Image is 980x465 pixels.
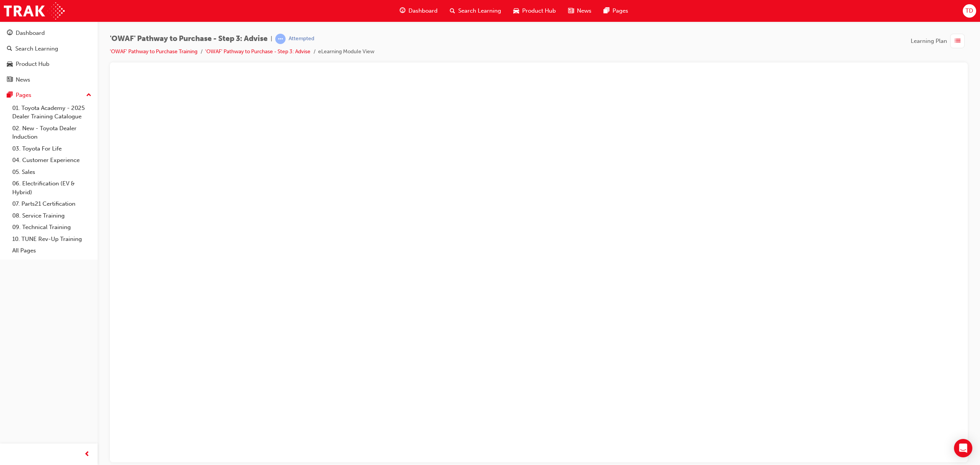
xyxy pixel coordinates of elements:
[7,61,13,68] span: car-icon
[954,439,972,457] div: Open Intercom Messenger
[562,3,598,19] a: news-iconNews
[9,178,95,198] a: 06. Electrification (EV & Hybrid)
[110,34,268,43] span: 'OWAF' Pathway to Purchase - Step 3: Advise
[7,46,12,52] span: search-icon
[3,26,95,40] a: Dashboard
[400,6,405,16] span: guage-icon
[7,77,13,84] span: news-icon
[9,102,95,123] a: 01. Toyota Academy - 2025 Dealer Training Catalogue
[16,91,31,100] div: Pages
[9,198,95,210] a: 07. Parts21 Certification
[3,25,95,88] button: DashboardSearch LearningProduct HubNews
[9,233,95,245] a: 10. TUNE Rev-Up Training
[3,42,95,56] a: Search Learning
[513,6,519,16] span: car-icon
[84,450,90,459] span: prev-icon
[522,7,556,15] span: Product Hub
[289,35,314,43] div: Attempted
[598,3,634,19] a: pages-iconPages
[955,36,960,46] span: list-icon
[577,7,591,15] span: News
[16,75,30,84] div: News
[604,6,609,16] span: pages-icon
[15,44,58,53] div: Search Learning
[9,143,95,155] a: 03. Toyota For Life
[911,37,947,46] span: Learning Plan
[444,3,507,19] a: search-iconSearch Learning
[205,48,310,55] a: 'OWAF' Pathway to Purchase - Step 3: Advise
[110,48,198,55] a: 'OWAF' Pathway to Purchase Training
[7,92,13,99] span: pages-icon
[3,57,95,71] a: Product Hub
[450,6,455,16] span: search-icon
[9,245,95,257] a: All Pages
[965,7,973,15] span: TD
[9,221,95,233] a: 09. Technical Training
[458,7,501,15] span: Search Learning
[9,166,95,178] a: 05. Sales
[271,34,272,43] span: |
[4,2,65,20] img: Trak
[408,7,438,15] span: Dashboard
[963,4,976,18] button: TD
[911,34,968,48] button: Learning Plan
[3,88,95,102] button: Pages
[86,90,91,100] span: up-icon
[612,7,628,15] span: Pages
[16,29,45,38] div: Dashboard
[9,210,95,222] a: 08. Service Training
[275,34,286,44] span: learningRecordVerb_ATTEMPT-icon
[507,3,562,19] a: car-iconProduct Hub
[16,60,49,69] div: Product Hub
[3,73,95,87] a: News
[9,154,95,166] a: 04. Customer Experience
[568,6,574,16] span: news-icon
[9,123,95,143] a: 02. New - Toyota Dealer Induction
[318,47,374,56] li: eLearning Module View
[7,30,13,37] span: guage-icon
[394,3,444,19] a: guage-iconDashboard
